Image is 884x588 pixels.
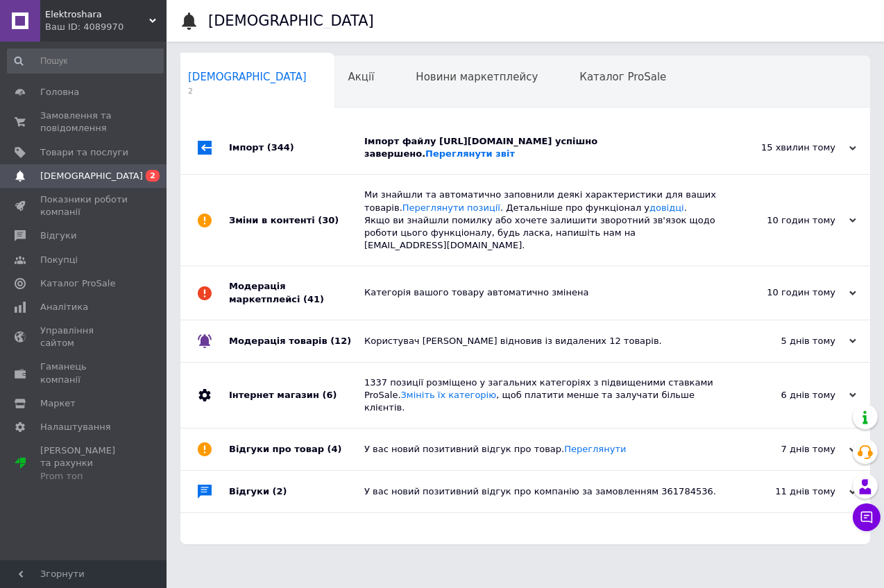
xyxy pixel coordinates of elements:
div: 7 днів тому [717,443,856,456]
span: (12) [330,336,351,346]
div: 6 днів тому [717,389,856,401]
span: (6) [322,390,337,400]
span: Замовлення та повідомлення [40,110,128,135]
div: Імпорт файлу [URL][DOMAIN_NAME] успішно завершено. [364,135,717,160]
span: Гаманець компанії [40,361,128,386]
div: Зміни в контенті [229,175,364,266]
span: [DEMOGRAPHIC_DATA] [188,71,307,83]
span: 2 [146,170,160,182]
span: (2) [273,486,287,496]
div: Відгуки [229,471,364,512]
div: Відгуки про товар [229,429,364,470]
div: 10 годин тому [717,286,856,299]
span: (41) [303,294,324,304]
span: (344) [267,142,294,153]
span: [PERSON_NAME] та рахунки [40,444,128,483]
span: (30) [318,215,339,225]
div: 5 днів тому [717,335,856,347]
div: Модерація товарів [229,320,364,362]
span: Каталог ProSale [579,71,666,83]
a: довідці [649,202,684,213]
span: Elektroshara [45,8,149,21]
span: Показники роботи компанії [40,193,128,218]
span: Новини маркетплейсу [416,71,538,83]
div: У вас новий позитивний відгук про товар. [364,443,717,456]
span: Товари та послуги [40,146,128,159]
span: Управління сайтом [40,325,128,349]
span: [DEMOGRAPHIC_DATA] [40,170,143,182]
span: Покупці [40,254,78,266]
a: Переглянути позиції [402,202,500,213]
h1: [DEMOGRAPHIC_DATA] [208,12,374,29]
div: Інтернет магазин [229,363,364,429]
div: Prom топ [40,470,128,483]
span: Маркет [40,397,76,410]
span: Головна [40,86,79,98]
div: 11 днів тому [717,485,856,498]
input: Пошук [7,49,164,73]
div: Категорія вашого товару автоматично змінена [364,286,717,299]
span: Акції [348,71,375,83]
div: 10 годин тому [717,214,856,227]
div: Ваш ID: 4089970 [45,21,167,33]
a: Переглянути звіт [425,148,515,159]
div: У вас новий позитивний відгук про компанію за замовленням 361784536. [364,485,717,498]
span: Аналітика [40,301,88,313]
span: 2 [188,86,307,96]
div: Модерація маркетплейсі [229,266,364,319]
div: Імпорт [229,121,364,174]
div: 15 хвилин тому [717,141,856,154]
span: Каталог ProSale [40,277,115,290]
a: Змініть їх категорію [401,390,497,400]
div: 1337 позиції розміщено у загальних категоріях з підвищеними ставками ProSale. , щоб платити менше... [364,377,717,415]
span: (4) [328,444,342,454]
div: Користувач [PERSON_NAME] відновив із видалених 12 товарів. [364,335,717,347]
span: Відгуки [40,230,76,242]
button: Чат з покупцем [853,503,881,531]
span: Налаштування [40,421,111,433]
div: Ми знайшли та автоматично заповнили деякі характеристики для ваших товарів. . Детальніше про функ... [364,189,717,252]
a: Переглянути [564,444,626,454]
